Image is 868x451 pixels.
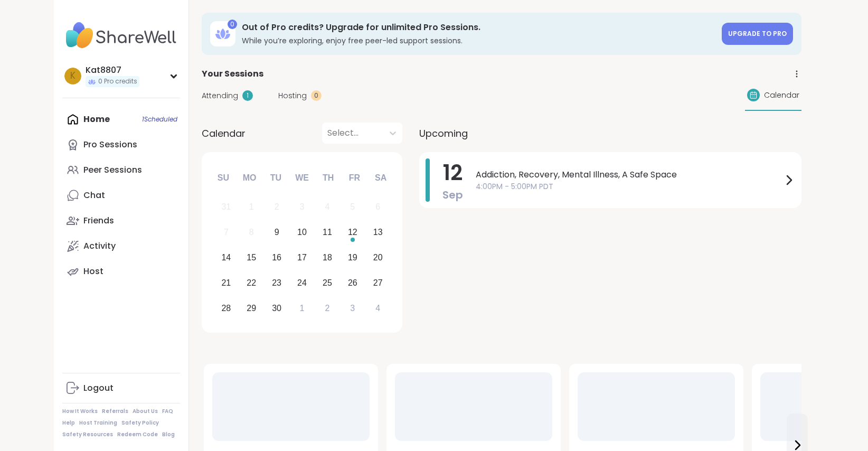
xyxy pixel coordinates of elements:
[249,200,254,214] div: 1
[316,247,339,269] div: Choose Thursday, September 18th, 2025
[300,200,305,214] div: 3
[221,200,231,214] div: 31
[300,301,305,315] div: 1
[291,221,314,244] div: Choose Wednesday, September 10th, 2025
[291,271,314,294] div: Choose Wednesday, September 24th, 2025
[373,276,383,290] div: 27
[316,297,339,320] div: Choose Thursday, October 2nd, 2025
[323,276,332,290] div: 25
[102,408,128,415] a: Referrals
[215,247,238,269] div: Choose Sunday, September 14th, 2025
[366,297,389,320] div: Choose Saturday, October 4th, 2025
[240,247,263,269] div: Choose Monday, September 15th, 2025
[83,139,137,151] div: Pro Sessions
[341,271,364,294] div: Choose Friday, September 26th, 2025
[228,20,237,29] div: 0
[215,297,238,320] div: Choose Sunday, September 28th, 2025
[215,271,238,294] div: Choose Sunday, September 21st, 2025
[291,196,314,219] div: Not available Wednesday, September 3rd, 2025
[266,196,288,219] div: Not available Tuesday, September 2nd, 2025
[722,23,793,45] a: Upgrade to Pro
[83,164,142,176] div: Peer Sessions
[70,69,76,83] span: K
[325,200,329,214] div: 4
[764,90,799,101] span: Calendar
[375,200,380,214] div: 6
[350,301,355,315] div: 3
[133,408,158,415] a: About Us
[221,276,231,290] div: 21
[240,221,263,244] div: Not available Monday, September 8th, 2025
[278,90,307,101] span: Hosting
[202,68,263,80] span: Your Sessions
[442,187,463,202] span: Sep
[341,221,364,244] div: Choose Friday, September 12th, 2025
[162,431,175,438] a: Blog
[291,297,314,320] div: Choose Wednesday, October 1st, 2025
[62,208,180,233] a: Friends
[311,90,322,101] div: 0
[83,240,116,252] div: Activity
[240,271,263,294] div: Choose Monday, September 22nd, 2025
[366,247,389,269] div: Choose Saturday, September 20th, 2025
[275,200,279,214] div: 2
[212,166,235,190] div: Su
[325,301,329,315] div: 2
[366,196,389,219] div: Not available Saturday, September 6th, 2025
[240,297,263,320] div: Choose Monday, September 29th, 2025
[98,77,137,86] span: 0 Pro credits
[272,276,281,290] div: 23
[350,200,355,214] div: 5
[62,375,180,401] a: Logout
[221,301,231,315] div: 28
[476,181,782,192] span: 4:00PM - 5:00PM PDT
[249,225,254,239] div: 8
[348,250,357,265] div: 19
[476,168,782,181] span: Addiction, Recovery, Mental Illness, A Safe Space
[341,196,364,219] div: Not available Friday, September 5th, 2025
[297,250,307,265] div: 17
[343,166,366,190] div: Fr
[247,250,256,265] div: 15
[317,166,340,190] div: Th
[215,221,238,244] div: Not available Sunday, September 7th, 2025
[316,196,339,219] div: Not available Thursday, September 4th, 2025
[86,64,139,76] div: Kat8807
[373,225,383,239] div: 13
[290,166,314,190] div: We
[266,271,288,294] div: Choose Tuesday, September 23rd, 2025
[419,126,468,140] span: Upcoming
[62,259,180,284] a: Host
[83,382,114,394] div: Logout
[62,17,180,54] img: ShareWell Nav Logo
[215,196,238,219] div: Not available Sunday, August 31st, 2025
[275,225,279,239] div: 9
[162,408,173,415] a: FAQ
[121,419,159,427] a: Safety Policy
[62,233,180,259] a: Activity
[62,183,180,208] a: Chat
[264,166,287,190] div: Tu
[375,301,380,315] div: 4
[323,225,332,239] div: 11
[341,297,364,320] div: Choose Friday, October 3rd, 2025
[83,215,114,227] div: Friends
[242,22,715,33] h3: Out of Pro credits? Upgrade for unlimited Pro Sessions.
[316,271,339,294] div: Choose Thursday, September 25th, 2025
[202,126,246,140] span: Calendar
[240,196,263,219] div: Not available Monday, September 1st, 2025
[117,431,158,438] a: Redeem Code
[323,250,332,265] div: 18
[247,276,256,290] div: 22
[266,297,288,320] div: Choose Tuesday, September 30th, 2025
[242,35,715,46] h3: While you’re exploring, enjoy free peer-led support sessions.
[366,271,389,294] div: Choose Saturday, September 27th, 2025
[213,194,390,321] div: month 2025-09
[202,90,238,101] span: Attending
[224,225,229,239] div: 7
[366,221,389,244] div: Choose Saturday, September 13th, 2025
[62,132,180,157] a: Pro Sessions
[348,225,357,239] div: 12
[79,419,117,427] a: Host Training
[62,419,75,427] a: Help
